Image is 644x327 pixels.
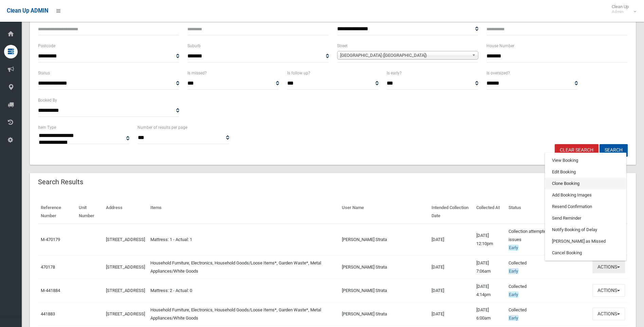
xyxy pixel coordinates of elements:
td: Collection attempted but driver reported issues [506,224,590,256]
td: [DATE] [429,279,473,302]
button: Actions [592,308,625,320]
label: House Number [486,42,514,50]
a: [PERSON_NAME] as Missed [545,236,626,247]
td: Mattress: 2 - Actual: 0 [148,279,339,302]
span: Early [509,315,518,321]
small: Admin [612,9,629,14]
th: Intended Collection Date [429,200,473,224]
td: [DATE] 7:06am [474,255,506,279]
label: Booked By [38,97,57,104]
th: Items [148,200,339,224]
th: User Name [339,200,429,224]
th: Status [506,200,590,224]
a: 441883 [41,311,55,316]
button: Search [600,144,628,157]
a: Resend Confirmation [545,201,626,212]
td: Household Furniture, Electronics, Household Goods/Loose Items*, Garden Waste*, Metal Appliances/W... [148,302,339,326]
td: [PERSON_NAME] Strata [339,279,429,302]
th: Reference Number [38,200,76,224]
a: Add Booking Images [545,189,626,201]
label: Street [337,42,348,50]
td: Mattress: 1 - Actual: 1 [148,224,339,256]
header: Search Results [30,175,91,189]
label: Status [38,69,50,77]
a: [STREET_ADDRESS] [106,264,145,270]
span: Early [509,268,518,274]
th: Address [103,200,148,224]
button: Actions [592,284,625,297]
button: Actions [592,261,625,273]
label: Is missed? [187,69,207,77]
a: Edit Booking [545,166,626,178]
td: [DATE] [429,255,473,279]
a: 470178 [41,264,55,270]
td: [DATE] [429,224,473,256]
label: Is early? [387,69,402,77]
a: [STREET_ADDRESS] [106,311,145,316]
label: Number of results per page [137,124,187,131]
a: Cancel Booking [545,247,626,259]
td: Collected [506,255,590,279]
label: Item Type [38,124,56,131]
a: M-470179 [41,237,60,242]
td: Collected [506,302,590,326]
td: [DATE] 4:14pm [474,279,506,302]
td: [PERSON_NAME] Strata [339,224,429,256]
th: Collected At [474,200,506,224]
a: Clone Booking [545,178,626,189]
a: Notify Booking of Delay [545,224,626,236]
a: Clear Search [555,144,599,157]
a: [STREET_ADDRESS] [106,288,145,293]
label: Suburb [187,42,201,50]
label: Is oversized? [486,69,510,77]
td: [DATE] [429,302,473,326]
td: Collected [506,279,590,302]
td: [DATE] 12:10pm [474,224,506,256]
td: Household Furniture, Electronics, Household Goods/Loose Items*, Garden Waste*, Metal Appliances/W... [148,255,339,279]
td: [PERSON_NAME] Strata [339,255,429,279]
a: M-441884 [41,288,60,293]
a: [STREET_ADDRESS] [106,237,145,242]
td: [DATE] 6:00am [474,302,506,326]
span: Early [509,245,518,251]
a: Send Reminder [545,212,626,224]
span: Early [509,292,518,297]
label: Postcode [38,42,55,50]
th: Unit Number [76,200,104,224]
a: View Booking [545,155,626,166]
td: [PERSON_NAME] Strata [339,302,429,326]
span: Clean Up ADMIN [7,7,48,14]
span: Clean Up [608,4,636,14]
label: Is follow up? [287,69,310,77]
span: [GEOGRAPHIC_DATA] ([GEOGRAPHIC_DATA]) [340,51,469,59]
